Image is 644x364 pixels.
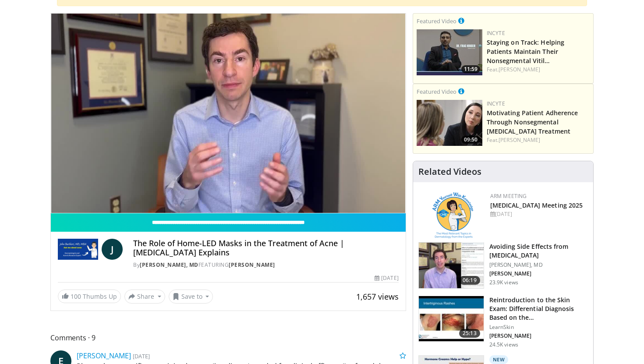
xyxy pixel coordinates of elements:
[490,210,586,218] div: [DATE]
[51,14,406,213] video-js: Video Player
[418,242,588,289] a: 06:19 Avoiding Side Effects from [MEDICAL_DATA] [PERSON_NAME], MD [PERSON_NAME] 23.9K views
[133,239,398,258] h4: The Role of Home-LED Masks in the Treatment of Acne | [MEDICAL_DATA] Explains
[417,17,456,25] small: Featured Video
[489,242,588,260] h3: Avoiding Side Effects from [MEDICAL_DATA]
[459,276,480,285] span: 06:19
[417,88,456,95] small: Featured Video
[58,239,98,260] img: John Barbieri, MD
[417,29,482,75] img: fe0751a3-754b-4fa7-bfe3-852521745b57.png.150x105_q85_crop-smart_upscale.jpg
[489,262,588,269] p: [PERSON_NAME], MD
[490,192,527,200] a: ARM Meeting
[489,296,588,322] h3: Reintroduction to the Skin Exam: Differential Diagnosis Based on the…
[490,201,583,209] a: [MEDICAL_DATA] Meeting 2025
[133,261,398,269] div: By FEATURING
[487,29,505,37] a: Incyte
[50,332,406,343] span: Comments 9
[102,239,123,260] a: J
[461,65,480,73] span: 11:59
[487,100,505,107] a: Incyte
[419,243,484,288] img: 6f9900f7-f6e7-4fd7-bcbb-2a1dc7b7d476.150x105_q85_crop-smart_upscale.jpg
[487,109,578,135] a: Motivating Patient Adherence Through Nonsegmental [MEDICAL_DATA] Treatment
[356,291,399,302] span: 1,657 views
[417,100,482,146] a: 09:50
[77,351,131,360] a: [PERSON_NAME]
[140,261,198,269] a: [PERSON_NAME], MD
[459,329,480,338] span: 25:13
[133,352,150,360] small: [DATE]
[489,279,518,286] p: 23.9K views
[417,100,482,146] img: 39505ded-af48-40a4-bb84-dee7792dcfd5.png.150x105_q85_crop-smart_upscale.jpg
[124,290,165,304] button: Share
[489,270,588,277] p: [PERSON_NAME]
[432,192,473,238] img: 89a28c6a-718a-466f-b4d1-7c1f06d8483b.png.150x105_q85_autocrop_double_scale_upscale_version-0.2.png
[461,136,480,144] span: 09:50
[418,166,481,177] h4: Related Videos
[489,341,518,348] p: 24.5K views
[489,332,588,339] p: [PERSON_NAME]
[489,355,509,364] p: New
[487,136,590,144] div: Feat.
[58,290,121,303] a: 100 Thumbs Up
[419,296,484,342] img: 022c50fb-a848-4cac-a9d8-ea0906b33a1b.150x105_q85_crop-smart_upscale.jpg
[71,292,81,300] span: 100
[229,261,275,269] a: [PERSON_NAME]
[417,29,482,75] a: 11:59
[487,66,590,74] div: Feat.
[499,66,540,73] a: [PERSON_NAME]
[489,324,588,331] p: LearnSkin
[499,136,540,144] a: [PERSON_NAME]
[418,296,588,348] a: 25:13 Reintroduction to the Skin Exam: Differential Diagnosis Based on the… LearnSkin [PERSON_NAM...
[169,290,213,304] button: Save to
[487,38,565,65] a: Staying on Track: Helping Patients Maintain Their Nonsegmental Vitil…
[375,274,398,282] div: [DATE]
